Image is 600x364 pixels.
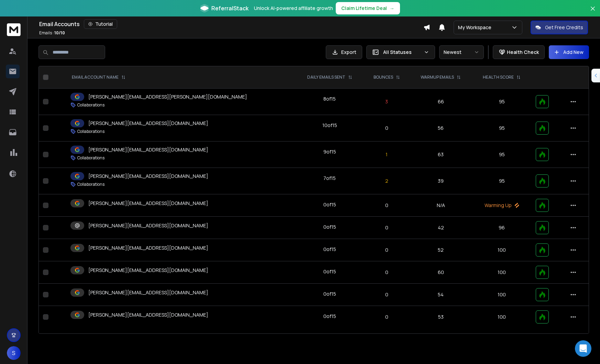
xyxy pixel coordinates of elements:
[374,75,393,80] p: BOUNCES
[336,2,400,14] button: Claim Lifetime Deal→
[88,200,208,207] p: [PERSON_NAME][EMAIL_ADDRESS][DOMAIN_NAME]
[531,21,588,34] button: Get Free Credits
[88,93,247,100] p: [PERSON_NAME][EMAIL_ADDRESS][PERSON_NAME][DOMAIN_NAME]
[84,19,117,29] button: Tutorial
[410,115,472,141] td: 56
[410,89,472,115] td: 66
[410,261,472,284] td: 60
[7,346,21,360] button: S
[77,129,104,134] p: Collaborations
[368,125,405,132] p: 0
[322,122,337,129] div: 10 of 15
[211,4,248,12] span: ReferralStack
[458,24,494,31] p: My Workspace
[472,261,532,284] td: 100
[545,24,583,31] p: Get Free Credits
[439,45,484,59] button: Newest
[88,222,208,229] p: [PERSON_NAME][EMAIL_ADDRESS][DOMAIN_NAME]
[390,5,395,12] span: →
[88,244,208,251] p: [PERSON_NAME][EMAIL_ADDRESS][DOMAIN_NAME]
[507,49,539,56] p: Health Check
[368,224,405,231] p: 0
[472,239,532,261] td: 100
[383,49,421,56] p: All Statuses
[88,267,208,274] p: [PERSON_NAME][EMAIL_ADDRESS][DOMAIN_NAME]
[472,284,532,306] td: 100
[368,314,405,320] p: 0
[323,246,336,253] div: 0 of 15
[368,269,405,276] p: 0
[368,291,405,298] p: 0
[88,120,208,127] p: [PERSON_NAME][EMAIL_ADDRESS][DOMAIN_NAME]
[323,175,336,182] div: 7 of 15
[410,239,472,261] td: 52
[493,45,545,59] button: Health Check
[323,313,336,320] div: 0 of 15
[77,155,104,161] p: Collaborations
[254,5,333,12] p: Unlock AI-powered affiliate growth
[421,75,454,80] p: WARMUP EMAILS
[368,178,405,184] p: 2
[472,306,532,328] td: 100
[575,340,591,357] div: Open Intercom Messenger
[368,98,405,105] p: 3
[54,30,65,36] span: 10 / 10
[88,289,208,296] p: [PERSON_NAME][EMAIL_ADDRESS][DOMAIN_NAME]
[472,141,532,168] td: 95
[410,217,472,239] td: 42
[39,30,65,36] p: Emails :
[307,75,345,80] p: DAILY EMAILS SENT
[476,202,527,209] p: Warming Up
[472,115,532,141] td: 95
[323,224,336,230] div: 0 of 15
[72,75,125,80] div: EMAIL ACCOUNT NAME
[410,141,472,168] td: 63
[88,311,208,318] p: [PERSON_NAME][EMAIL_ADDRESS][DOMAIN_NAME]
[483,75,514,80] p: HEALTH SCORE
[588,4,597,21] button: Close banner
[368,151,405,158] p: 1
[368,247,405,253] p: 0
[323,268,336,275] div: 0 of 15
[88,173,208,180] p: [PERSON_NAME][EMAIL_ADDRESS][DOMAIN_NAME]
[472,217,532,239] td: 96
[77,102,104,108] p: Collaborations
[77,182,104,187] p: Collaborations
[410,306,472,328] td: 53
[323,148,336,155] div: 9 of 15
[323,201,336,208] div: 0 of 15
[472,168,532,194] td: 95
[472,89,532,115] td: 95
[39,19,423,29] div: Email Accounts
[323,291,336,297] div: 0 of 15
[326,45,362,59] button: Export
[410,284,472,306] td: 54
[323,95,336,102] div: 8 of 15
[410,168,472,194] td: 39
[410,194,472,217] td: N/A
[549,45,589,59] button: Add New
[368,202,405,209] p: 0
[88,146,208,153] p: [PERSON_NAME][EMAIL_ADDRESS][DOMAIN_NAME]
